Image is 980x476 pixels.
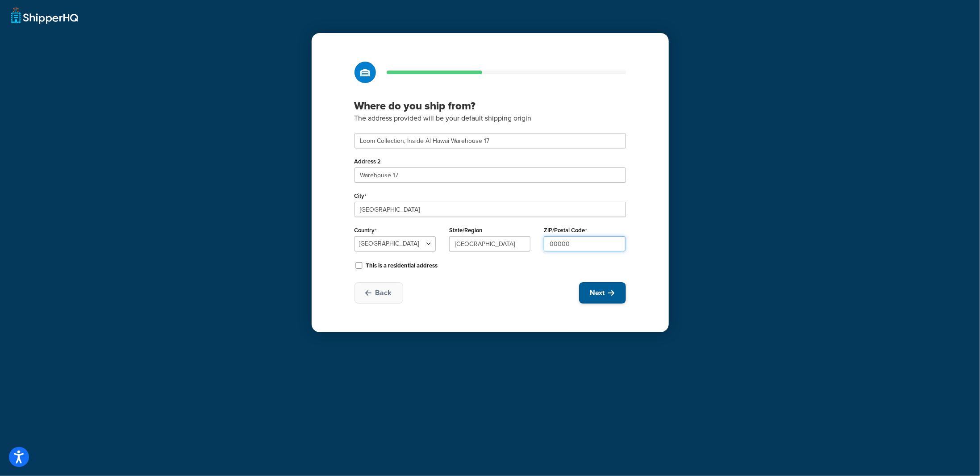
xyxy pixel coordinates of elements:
label: State/Region [449,227,482,234]
h3: Where do you ship from? [354,99,626,113]
p: The address provided will be your default shipping origin [354,113,626,124]
span: Back [375,288,392,298]
button: Next [579,282,626,304]
label: ZIP/Postal Code [544,227,587,234]
label: City [354,192,367,200]
button: Back [354,282,403,304]
input: Start typing your address... [354,133,626,148]
span: Next [590,288,605,298]
label: This is a residential address [366,262,438,270]
label: Country [354,227,377,234]
label: Address 2 [354,158,381,165]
